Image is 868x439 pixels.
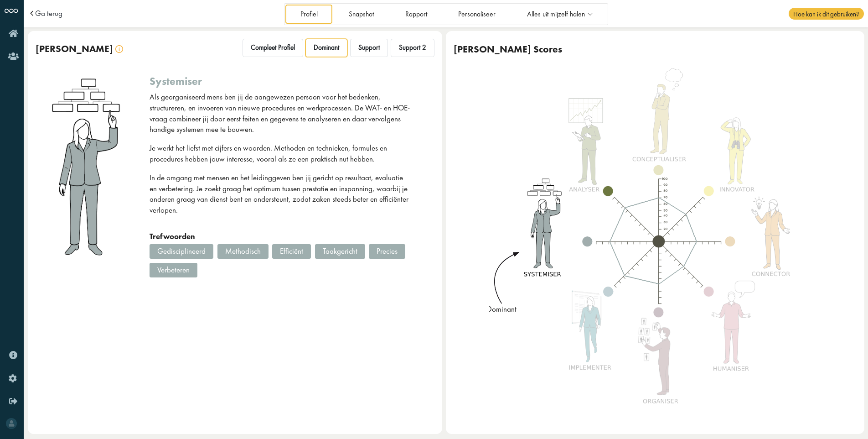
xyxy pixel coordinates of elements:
[115,45,123,53] img: info.svg
[334,5,389,23] a: Snapshot
[272,244,311,259] div: Efficiënt
[399,43,426,52] span: Support 2
[150,143,411,165] p: Je werkt het liefst met cijfers en woorden. Methoden en technieken, formules en procedures hebben...
[150,244,213,259] div: Gedisciplineerd
[390,5,442,23] a: Rapport
[285,5,332,23] a: Profiel
[454,43,562,55] div: [PERSON_NAME] Scores
[512,5,606,23] a: Alles uit mijzelf halen
[150,263,197,277] div: Verbeteren
[36,42,113,55] span: [PERSON_NAME]
[527,10,585,18] span: Alles uit mijzelf halen
[369,244,405,259] div: Precies
[358,43,380,52] span: Support
[251,43,295,52] span: Compleet Profiel
[150,231,195,241] strong: Trefwoorden
[150,172,411,216] p: In de omgang met mensen en het leidinggeven ben jij gericht op resultaat, evaluatie en verbeterin...
[217,244,269,259] div: Methodisch
[314,43,339,52] span: Dominant
[512,67,805,415] img: systemiser
[150,92,411,135] p: Als georganiseerd mens ben jij de aangewezen persoon voor het bedenken, structureren, en invoeren...
[789,8,863,20] span: Hoe kan ik dit gebruiken?
[479,304,525,315] div: Dominant
[444,5,511,23] a: Personaliseer
[49,75,124,257] img: systemiser.png
[315,244,365,259] div: Taakgericht
[150,75,202,88] div: systemiser
[35,10,62,17] a: Ga terug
